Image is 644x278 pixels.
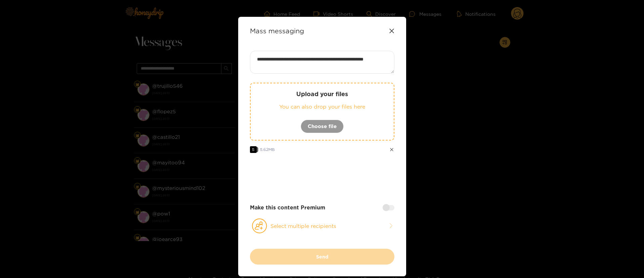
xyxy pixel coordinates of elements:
strong: Mass messaging [250,27,304,35]
span: 5.62 MB [260,147,275,152]
p: You can also drop your files here [264,103,380,111]
button: Select multiple recipients [250,218,394,234]
button: Choose file [301,120,344,133]
span: 5 [250,146,257,153]
p: Upload your files [264,90,380,98]
strong: Make this content Premium [250,204,325,211]
button: Send [250,249,394,265]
